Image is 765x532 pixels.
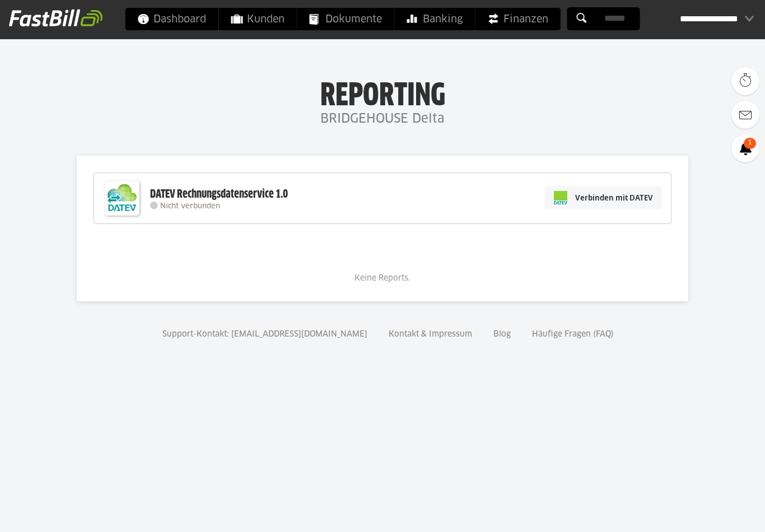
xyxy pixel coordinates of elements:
img: fastbill_logo_white.png [9,9,102,27]
a: Häufige Fragen (FAQ) [528,330,618,338]
span: Keine Reports. [354,274,411,282]
a: Dashboard [125,8,218,30]
span: Kunden [231,8,284,30]
a: 1 [731,134,759,162]
span: Dokumente [310,8,382,30]
a: Kunden [219,8,297,30]
img: pi-datev-logo-farbig-24.svg [554,191,567,204]
span: Verbinden mit DATEV [575,192,653,203]
a: Verbinden mit DATEV [544,186,663,209]
a: Support-Kontakt: [EMAIL_ADDRESS][DOMAIN_NAME] [158,330,371,338]
a: Finanzen [475,8,561,30]
a: Dokumente [297,8,394,30]
img: DATEV-Datenservice Logo [100,176,144,221]
span: 1 [744,138,756,149]
span: Banking [407,8,463,30]
a: Blog [489,330,515,338]
span: Nicht verbunden [160,203,220,210]
span: Finanzen [488,8,548,30]
div: DATEV Rechnungsdatenservice 1.0 [150,187,288,202]
iframe: Öffnet ein Widget, in dem Sie weitere Informationen finden [678,498,754,526]
span: Dashboard [138,8,206,30]
a: Banking [395,8,475,30]
h1: Reporting [112,79,653,108]
a: Kontakt & Impressum [385,330,476,338]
